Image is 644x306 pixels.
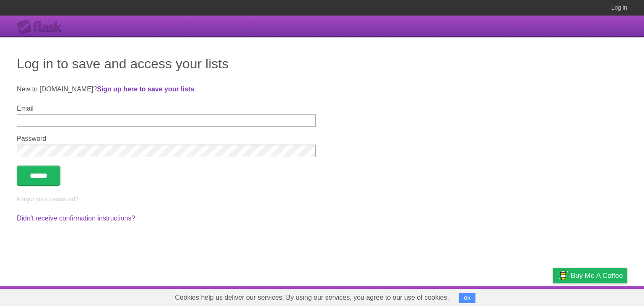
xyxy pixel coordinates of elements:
a: Forgot your password? [17,196,78,202]
img: Buy me a coffee [557,268,569,283]
label: Password [17,135,316,143]
a: Terms [514,288,532,304]
button: OK [459,293,475,303]
p: New to [DOMAIN_NAME]? . [17,84,627,94]
span: Cookies help us deliver our services. By using our services, you agree to our use of cookies. [166,289,457,306]
a: Privacy [542,288,564,304]
h1: Log in to save and access your lists [17,54,627,74]
span: Buy me a coffee [571,268,623,283]
a: About [441,288,459,304]
div: Flask [17,20,67,35]
a: Didn't receive confirmation instructions? [17,215,135,222]
a: Suggest a feature [574,288,627,304]
label: Email [17,105,316,112]
a: Sign up here to save your lists [97,86,194,93]
a: Developers [469,288,503,304]
a: Buy me a coffee [553,268,627,283]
